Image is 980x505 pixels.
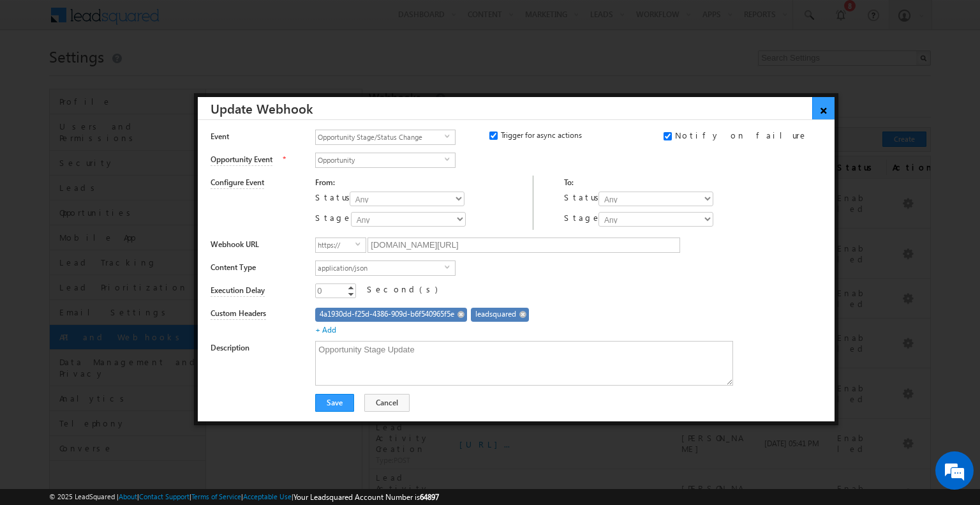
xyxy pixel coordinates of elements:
textarea: Type your message and hit 'Enter' [17,118,233,382]
label: From: [315,177,335,188]
div: 0 [315,283,324,298]
a: Acceptable Use [243,492,292,501]
label: Custom Headers [211,308,266,320]
span: © 2025 LeadSquared | | | | | [49,491,439,503]
div: Stage [315,212,343,232]
textarea: Opportunity Stage Update [315,341,733,386]
span: Your Leadsquared Account Number is [293,492,439,502]
div: Minimize live chat window [209,6,240,37]
label: Description [211,342,300,354]
label: To: [564,177,574,188]
img: d_60004797649_company_0_60004797649 [22,67,54,84]
label: Content Type [211,262,300,273]
div: Status [315,192,347,212]
span: select [445,133,455,139]
div: Notify on failure [664,130,825,147]
div: Chat with us now [66,67,214,84]
span: select [445,264,455,270]
span: 4a1930dd-f25d-4386-909d-b6f540965f5e [320,308,454,320]
span: https:// [316,238,355,252]
span: select [355,241,366,247]
label: Execution Delay [211,285,265,297]
a: Contact Support [139,492,189,501]
div: Stage [564,212,596,232]
a: × [812,97,835,119]
label: Configure Event [211,177,264,189]
label: Webhook URL [211,239,300,250]
a: + Add [315,325,336,335]
span: 64897 [420,492,439,502]
label: Event [211,131,300,142]
span: application/json [316,261,445,275]
a: Terms of Service [191,492,241,501]
h3: Update Webhook [211,97,835,119]
div: Trigger for async actions [489,130,651,147]
a: Increment [346,284,356,290]
span: select [445,156,455,162]
div: Status [564,192,596,212]
span: leadsquared [475,308,516,320]
a: Decrement [346,290,356,298]
button: Cancel [364,394,410,412]
span: Second(s) [367,283,438,294]
a: About [119,492,137,501]
em: Start Chat [174,393,232,411]
span: Opportunity Stage/Status Change [316,130,445,144]
button: Save [315,394,354,412]
label: Opportunity Event [211,154,272,166]
span: Opportunity [316,153,445,167]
